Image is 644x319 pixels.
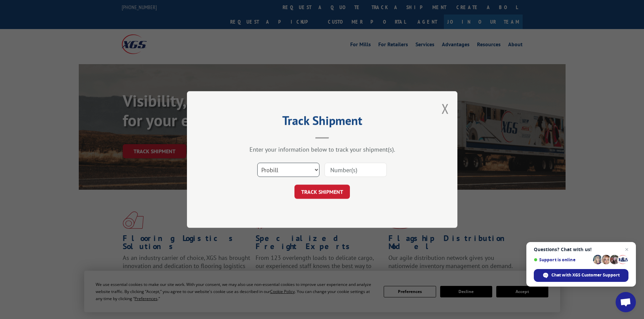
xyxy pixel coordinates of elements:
[294,185,350,199] button: TRACK SHIPMENT
[534,257,591,262] span: Support is online
[325,163,387,177] input: Number(s)
[551,272,620,278] span: Chat with XGS Customer Support
[442,100,449,117] button: Close modal
[623,245,631,254] span: Close chat
[534,247,628,252] span: Questions? Chat with us!
[221,145,424,153] div: Enter your information below to track your shipment(s).
[534,269,628,282] div: Chat with XGS Customer Support
[221,116,424,129] h2: Track Shipment
[616,292,636,312] div: Open chat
